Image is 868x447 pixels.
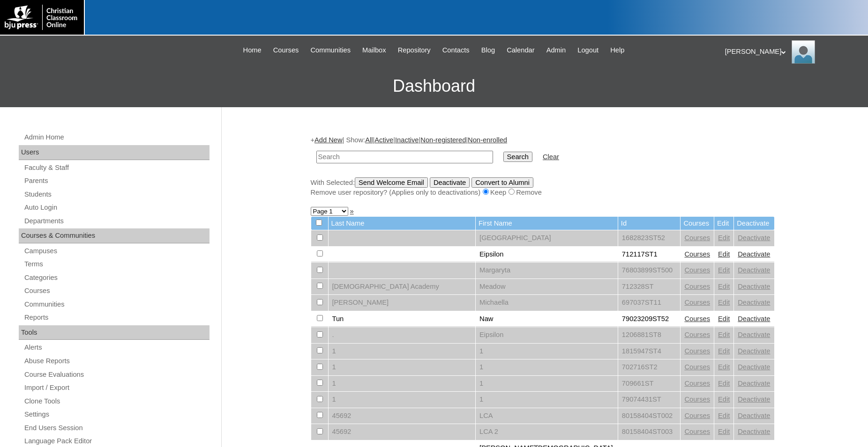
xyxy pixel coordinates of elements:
img: Jonelle Rodriguez [792,40,815,64]
a: Deactivate [738,250,770,258]
a: Contacts [438,45,474,56]
a: Courses [684,234,710,242]
td: Last Name [329,217,476,230]
div: Tools [19,325,210,340]
td: [DEMOGRAPHIC_DATA] Academy [329,279,476,295]
a: Inactive [395,136,419,144]
a: Edit [718,315,730,322]
a: Courses [269,45,304,56]
a: Reports [23,312,210,323]
a: Communities [306,45,355,56]
a: Courses [684,315,710,322]
input: Send Welcome Email [355,177,428,188]
a: Edit [718,428,730,435]
a: Courses [684,363,710,371]
input: Deactivate [430,177,470,188]
a: Courses [684,396,710,403]
td: [GEOGRAPHIC_DATA] [476,230,618,246]
a: Deactivate [738,299,770,306]
a: Calendar [502,45,539,56]
a: Settings [23,409,210,420]
td: Eipsilon [476,247,618,263]
td: 80158404ST003 [618,424,681,440]
td: LCA [476,408,618,424]
span: Admin [546,45,566,56]
a: Courses [684,266,710,274]
span: Calendar [507,45,534,56]
td: 79074431ST [618,392,681,408]
a: Courses [684,250,710,258]
a: Edit [718,266,730,274]
a: Edit [718,250,730,258]
td: Margaryta [476,263,618,278]
td: First Name [476,217,618,230]
a: Edit [718,299,730,306]
a: Clone Tools [23,396,210,407]
td: 712328ST [618,279,681,295]
td: Naw [476,311,618,327]
div: + | Show: | | | | [311,135,775,197]
a: Logout [573,45,603,56]
span: Logout [577,45,599,56]
div: [PERSON_NAME] [725,40,859,64]
a: Deactivate [738,234,770,242]
a: Edit [718,363,730,371]
td: [PERSON_NAME] [329,295,476,311]
a: Courses [684,380,710,387]
a: Edit [718,234,730,242]
td: 1815947ST4 [618,344,681,359]
td: Deactivate [734,217,774,230]
a: Departments [23,215,210,227]
a: Edit [718,283,730,290]
a: End Users Session [23,422,210,434]
td: 1 [476,359,618,375]
td: 709661ST [618,376,681,392]
td: LCA 2 [476,424,618,440]
td: 1 [476,376,618,392]
td: 1 [329,359,476,375]
a: Deactivate [738,315,770,322]
a: Abuse Reports [23,355,210,367]
a: Deactivate [738,412,770,419]
img: logo-white.png [5,5,79,30]
a: Alerts [23,342,210,353]
a: Admin Home [23,132,210,143]
a: Courses [684,331,710,338]
a: Home [239,45,266,56]
a: Deactivate [738,363,770,371]
td: 1 [329,392,476,408]
h3: Dashboard [5,65,863,107]
a: Blog [477,45,500,56]
a: Non-enrolled [468,136,507,144]
span: Help [610,45,624,56]
a: Deactivate [738,266,770,274]
td: 45692 [329,424,476,440]
span: Blog [481,45,495,56]
a: Edit [718,331,730,338]
a: Active [374,136,393,144]
td: 1 [329,376,476,392]
td: 697037ST11 [618,295,681,311]
div: With Selected: [311,177,775,198]
span: Communities [310,45,351,56]
a: Courses [23,285,210,297]
div: Remove user repository? (Applies only to deactivations) Keep Remove [311,188,775,198]
td: 1 [476,344,618,359]
td: 79023209ST52 [618,311,681,327]
a: Courses [684,347,710,355]
a: Repository [393,45,435,56]
a: Deactivate [738,428,770,435]
td: 80158404ST002 [618,408,681,424]
a: » [350,207,354,215]
a: Categories [23,272,210,284]
a: Auto Login [23,202,210,213]
a: Admin [542,45,571,56]
input: Search [316,151,493,163]
a: Students [23,189,210,200]
a: Faculty & Staff [23,162,210,174]
a: Edit [718,412,730,419]
a: Mailbox [358,45,391,56]
a: Edit [718,347,730,355]
td: Id [618,217,681,230]
a: Courses [684,412,710,419]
